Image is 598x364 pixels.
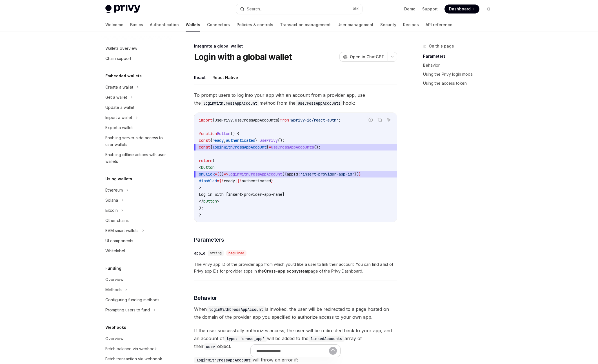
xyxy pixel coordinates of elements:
[105,237,133,244] div: UI components
[295,100,343,106] code: useCrossAppAccounts
[105,187,123,194] div: Ethereum
[287,172,300,177] span: appId:
[105,18,123,32] a: Welcome
[444,5,479,14] a: Dashboard
[212,158,215,163] span: (
[219,172,224,177] span: ()
[247,6,263,12] div: Search...
[201,100,259,106] code: loginWithCrossAppAccount
[105,207,118,214] div: Bitcoin
[224,138,226,143] span: ,
[264,269,308,273] strong: Cross-app ecosystem
[203,199,217,204] span: button
[233,118,235,123] span: ,
[105,248,125,254] div: Whitelabel
[429,43,454,50] span: On this page
[199,118,212,123] span: import
[105,276,123,283] div: Overview
[194,327,397,350] span: If the user successfully authorizes access, the user will be redirected back to your app, and an ...
[339,118,341,123] span: ;
[207,306,265,313] code: loginWithCrossAppAccount
[194,305,397,321] span: When is invoked, the user will be redirected to a page hosted on the domain of the provider app y...
[101,334,173,344] a: Overview
[199,158,212,163] span: return
[359,172,361,177] span: }
[199,145,210,150] span: const
[367,116,374,123] button: Report incorrect code
[194,250,205,256] div: appId
[101,43,173,53] a: Wallets overview
[228,172,282,177] span: loginWithCrossAppAccount
[199,212,201,217] span: }
[289,118,339,123] span: '@privy-io/react-auth'
[404,6,415,12] a: Demo
[353,7,359,11] span: ⌘ K
[212,145,266,150] span: loginWithCrossAppAccount
[101,275,173,285] a: Overview
[194,261,397,275] span: The Privy app ID of the provider app from which you’d like a user to link their account. You can ...
[239,178,242,183] span: !
[230,131,239,136] span: () {
[207,18,230,32] a: Connectors
[282,172,287,177] span: ({
[101,133,173,150] a: Enabling server-side access to user wallets
[339,52,388,62] button: Open in ChatGPT
[199,131,217,136] span: function
[130,18,143,32] a: Basics
[105,307,150,313] div: Prompting users to fund
[210,251,222,255] span: string
[484,5,493,14] button: Toggle dark mode
[105,73,142,79] h5: Embedded wallets
[199,192,284,197] span: Log in with [insert-provider-app-name]
[226,250,246,256] div: required
[105,227,139,234] div: EVM smart wallets
[194,91,397,107] span: To prompt users to log into your app with an account from a provider app, use the method from the...
[101,236,173,246] a: UI components
[337,18,374,32] a: User management
[235,118,278,123] span: useCrossAppAccounts
[101,102,173,113] a: Update a wallet
[280,118,289,123] span: from
[423,70,497,79] a: Using the Privy login modal
[403,18,419,32] a: Recipes
[101,123,173,133] a: Export a wallet
[217,172,219,177] span: {
[426,18,452,32] a: API reference
[269,145,271,150] span: =
[105,94,127,101] div: Get a wallet
[199,165,201,170] span: <
[105,84,133,91] div: Create a wallet
[105,217,129,224] div: Other chains
[380,18,396,32] a: Security
[105,265,121,272] h5: Funding
[105,296,159,303] div: Configuring funding methods
[266,145,269,150] span: }
[101,53,173,64] a: Chain support
[150,18,179,32] a: Authentication
[210,145,212,150] span: {
[217,178,219,183] span: =
[280,18,331,32] a: Transaction management
[255,138,257,143] span: }
[212,138,224,143] span: ready
[217,199,219,204] span: >
[278,118,280,123] span: }
[194,236,224,244] span: Parameters
[101,215,173,226] a: Other chains
[242,178,271,183] span: authenticated
[423,52,497,61] a: Parameters
[215,172,217,177] span: =
[271,145,314,150] span: useCrossAppAccounts
[212,71,238,84] button: React Native
[329,347,337,355] button: Send message
[194,43,397,49] div: Integrate a global wallet
[219,178,221,183] span: {
[423,61,497,70] a: Behavior
[271,178,273,183] span: }
[212,118,215,123] span: {
[105,176,132,182] h5: Using wallets
[221,178,224,183] span: !
[449,6,471,12] span: Dashboard
[300,172,354,177] span: 'insert-provider-app-id'
[199,205,203,210] span: );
